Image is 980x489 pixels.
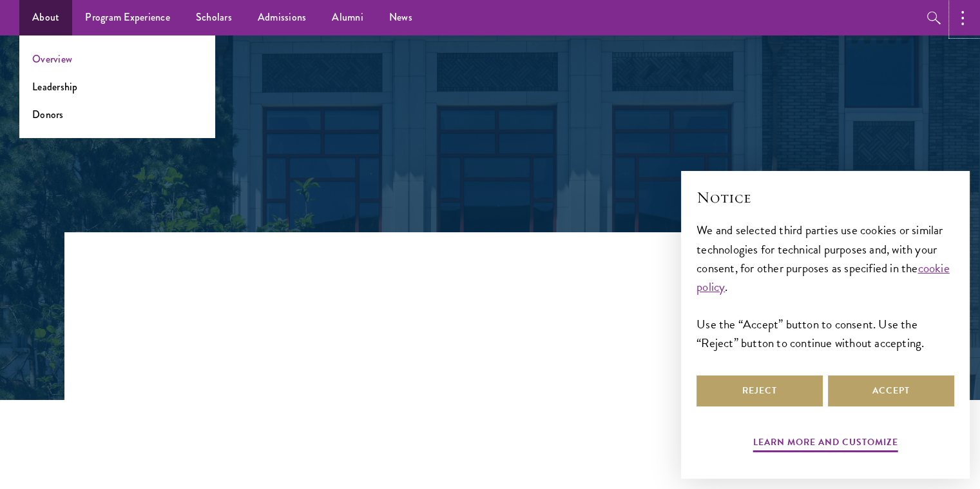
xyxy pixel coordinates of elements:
[753,434,898,454] button: Learn more and customize
[697,259,950,296] a: cookie policy
[828,375,954,406] button: Accept
[697,375,823,406] button: Reject
[697,186,954,208] h2: Notice
[32,79,78,94] a: Leadership
[32,52,72,66] a: Overview
[32,107,64,122] a: Donors
[697,221,954,352] div: We and selected third parties use cookies or similar technologies for technical purposes and, wit...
